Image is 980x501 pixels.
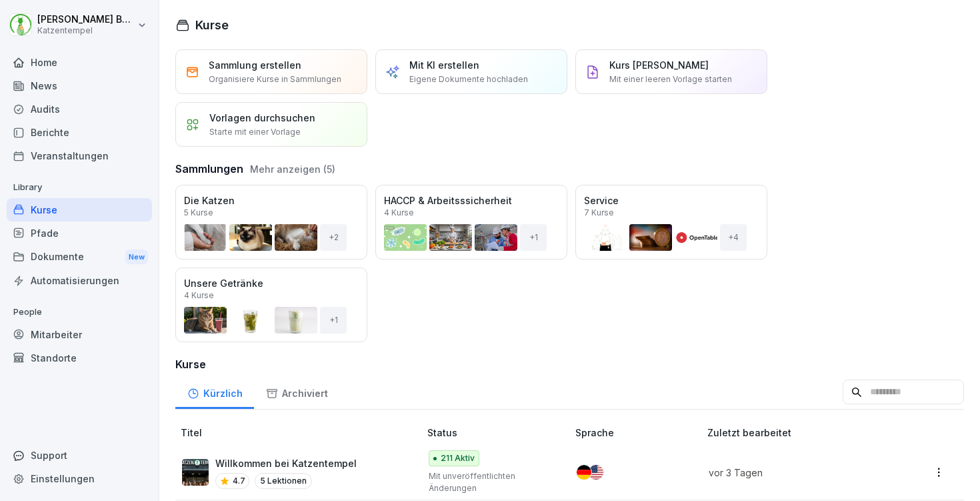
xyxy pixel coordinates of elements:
p: [PERSON_NAME] Benedix [37,14,135,25]
p: Vorlagen durchsuchen [209,111,315,125]
a: Audits [7,97,152,121]
p: Unsere Getränke [184,276,359,290]
p: Titel [181,426,422,440]
img: us.svg [589,465,603,480]
a: Unsere Getränke4 Kurse+1 [175,268,367,342]
h3: Kurse [175,356,964,372]
a: HACCP & Arbeitsssicherheit4 Kurse+1 [375,185,567,260]
a: Berichte [7,121,152,144]
p: Starte mit einer Vorlage [209,126,301,138]
img: de.svg [577,465,591,480]
p: 4 Kurse [384,209,414,217]
p: Willkommen bei Katzentempel [215,456,357,470]
p: Status [427,426,571,440]
h1: Kurse [195,16,229,34]
p: Sammlung erstellen [209,58,301,72]
p: 211 Aktiv [441,452,475,464]
p: Library [7,177,152,198]
p: 4 Kurse [184,292,214,300]
a: News [7,74,152,97]
div: New [125,249,148,265]
a: Home [7,51,152,74]
p: 5 Kurse [184,209,213,217]
a: Archiviert [254,375,339,409]
p: Kurs [PERSON_NAME] [609,58,709,72]
a: Pfade [7,221,152,245]
div: Support [7,444,152,467]
p: HACCP & Arbeitsssicherheit [384,193,559,207]
div: + 1 [520,224,547,251]
div: Dokumente [7,245,152,270]
a: Die Katzen5 Kurse+2 [175,185,367,260]
a: Service7 Kurse+4 [575,185,767,260]
p: Die Katzen [184,193,359,207]
p: Eigene Dokumente hochladen [409,73,528,85]
p: 4.7 [233,475,245,487]
p: Zuletzt bearbeitet [707,426,898,440]
div: + 2 [320,224,347,251]
h3: Sammlungen [175,161,243,177]
p: Sprache [575,426,702,440]
a: Standorte [7,346,152,370]
div: + 4 [720,224,747,251]
p: Mit einer leeren Vorlage starten [609,73,732,85]
div: + 1 [320,307,347,334]
a: Veranstaltungen [7,144,152,167]
a: Automatisierungen [7,269,152,292]
p: Katzentempel [37,26,135,35]
p: 5 Lektionen [255,473,312,489]
a: Einstellungen [7,467,152,490]
p: People [7,302,152,323]
p: Mit KI erstellen [409,58,479,72]
p: Service [584,193,759,207]
a: Kurse [7,198,152,221]
a: Mitarbeiter [7,323,152,346]
p: vor 3 Tagen [709,466,882,480]
p: 7 Kurse [584,209,614,217]
a: Kürzlich [175,375,254,409]
p: Organisiere Kurse in Sammlungen [209,73,341,85]
img: bfxihpyegxharsbvixxs1pbj.png [182,459,209,486]
a: DokumenteNew [7,245,152,270]
button: Mehr anzeigen (5) [250,162,335,176]
p: Mit unveröffentlichten Änderungen [429,470,555,494]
